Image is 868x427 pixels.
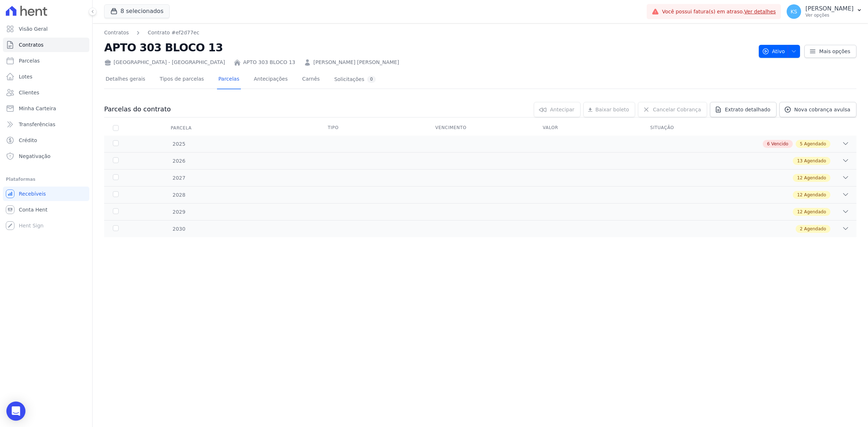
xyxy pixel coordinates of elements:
th: Valor [534,120,642,136]
a: Mais opções [804,45,856,58]
span: 13 [797,158,803,164]
a: Minha Carteira [3,101,89,116]
span: 6 [767,141,770,147]
a: Contrato #ef2d77ec [148,29,199,37]
span: Visão Geral [19,25,48,33]
span: 2 [800,226,803,232]
span: Crédito [19,137,37,144]
a: Transferências [3,117,89,132]
span: 2025 [172,140,186,148]
span: Lotes [19,73,33,80]
span: Negativação [19,153,51,160]
nav: Breadcrumb [104,29,753,37]
div: Open Intercom Messenger [7,402,26,421]
span: Conta Hent [19,206,47,213]
span: Agendado [804,158,826,164]
span: Contratos [19,41,43,48]
button: Ativo [759,45,800,58]
span: Vencido [771,141,788,147]
span: 12 [797,175,803,181]
span: 2030 [172,225,186,233]
a: Solicitações0 [333,70,377,89]
a: Extrato detalhado [710,102,776,117]
a: Recebíveis [3,187,89,201]
span: 2026 [172,157,186,165]
a: Clientes [3,85,89,100]
div: Solicitações [334,76,376,83]
h2: APTO 303 BLOCO 13 [104,39,753,56]
a: Contratos [104,29,129,37]
div: Parcela [162,121,200,135]
span: 5 [800,141,803,147]
a: Antecipações [252,70,289,89]
span: Mais opções [819,48,850,55]
a: APTO 303 BLOCO 13 [243,59,295,66]
div: [GEOGRAPHIC_DATA] - [GEOGRAPHIC_DATA] [104,59,225,66]
a: Detalhes gerais [104,70,147,89]
a: Tipos de parcelas [158,70,205,89]
a: Visão Geral [3,22,89,36]
div: 0 [367,76,376,83]
a: Crédito [3,133,89,148]
span: Agendado [804,226,826,232]
span: Agendado [804,141,826,147]
a: Carnês [301,70,321,89]
h3: Parcelas do contrato [104,105,171,114]
span: Nova cobrança avulsa [794,106,850,113]
a: Parcelas [217,70,241,89]
a: Ver detalhes [744,9,776,14]
span: Extrato detalhado [725,106,770,113]
span: Transferências [19,121,55,128]
th: Vencimento [426,120,534,136]
a: Negativação [3,149,89,163]
span: 12 [797,209,803,215]
span: Minha Carteira [19,105,56,112]
span: Você possui fatura(s) em atraso. [662,8,776,16]
span: 2027 [172,174,186,182]
div: Plataformas [6,175,86,184]
span: Agendado [804,209,826,215]
a: Contratos [3,38,89,52]
a: Conta Hent [3,202,89,217]
span: 2029 [172,208,186,216]
th: Tipo [319,120,426,136]
th: Situação [642,120,749,136]
a: Parcelas [3,54,89,68]
button: KS [PERSON_NAME] Ver opções [781,1,868,22]
span: 12 [797,192,803,198]
a: Lotes [3,69,89,84]
span: Parcelas [19,57,40,64]
span: 2028 [172,191,186,199]
span: Ativo [762,45,785,58]
span: Agendado [804,192,826,198]
button: 8 selecionados [104,4,170,18]
p: [PERSON_NAME] [805,5,854,12]
a: Nova cobrança avulsa [779,102,856,117]
a: [PERSON_NAME] [PERSON_NAME] [313,59,399,66]
p: Ver opções [805,12,854,18]
span: Recebíveis [19,190,46,197]
span: Agendado [804,175,826,181]
nav: Breadcrumb [104,29,199,37]
span: KS [791,9,797,14]
span: Clientes [19,89,39,96]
